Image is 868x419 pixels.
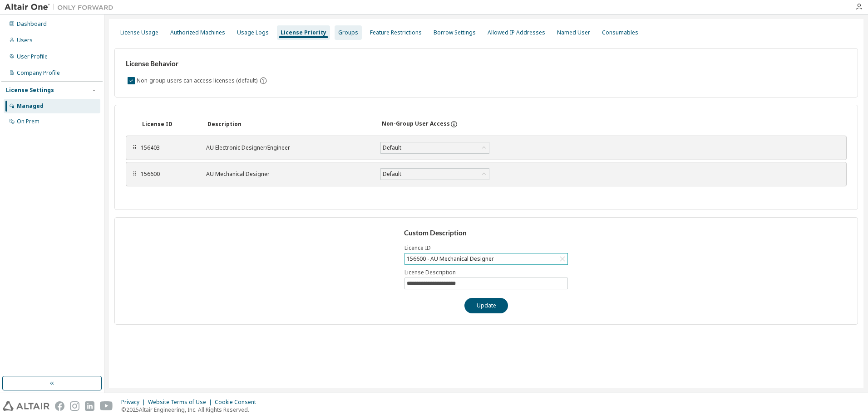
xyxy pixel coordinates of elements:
[281,29,326,36] div: License Priority
[237,29,269,36] div: Usage Logs
[17,102,44,110] div: Managed
[17,37,33,44] div: Users
[215,399,261,406] div: Cookie Consent
[557,29,590,36] div: Named User
[148,399,215,406] div: Website Terms of Use
[17,20,47,28] div: Dashboard
[602,29,638,36] div: Consumables
[132,144,137,151] div: ⠿
[206,144,370,151] div: AU Electronic Designer/Engineer
[434,29,476,36] div: Borrow Settings
[3,401,49,411] img: altair_logo.svg
[121,406,261,414] p: © 2025 Altair Engineering, Inc. All Rights Reserved.
[120,29,158,36] div: License Usage
[17,69,60,77] div: Company Profile
[137,75,259,86] label: Non-group users can access licenses (default)
[126,59,266,68] h3: License Behavior
[206,171,370,178] div: AU Mechanical Designer
[488,29,545,36] div: Allowed IP Addresses
[5,3,118,12] img: Altair One
[141,144,195,151] div: 156403
[370,29,422,36] div: Feature Restrictions
[381,169,489,180] div: Default
[85,401,94,411] img: linkedin.svg
[404,269,568,276] label: License Description
[464,298,508,313] button: Update
[100,401,113,411] img: youtube.svg
[404,244,568,252] label: Licence ID
[381,169,403,179] div: Default
[382,120,450,128] div: Non-Group User Access
[405,254,495,264] div: 156600 - AU Mechanical Designer
[381,143,403,153] div: Default
[259,77,267,85] svg: By default any user not assigned to any group can access any license. Turn this setting off to di...
[404,229,569,238] h3: Custom Description
[381,142,489,153] div: Default
[405,253,567,264] div: 156600 - AU Mechanical Designer
[170,29,225,36] div: Authorized Machines
[17,53,48,60] div: User Profile
[141,171,195,178] div: 156600
[132,171,137,178] div: ⠿
[207,121,371,128] div: Description
[17,118,39,125] div: On Prem
[70,401,79,411] img: instagram.svg
[6,87,54,94] div: License Settings
[121,399,148,406] div: Privacy
[142,121,197,128] div: License ID
[55,401,64,411] img: facebook.svg
[338,29,358,36] div: Groups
